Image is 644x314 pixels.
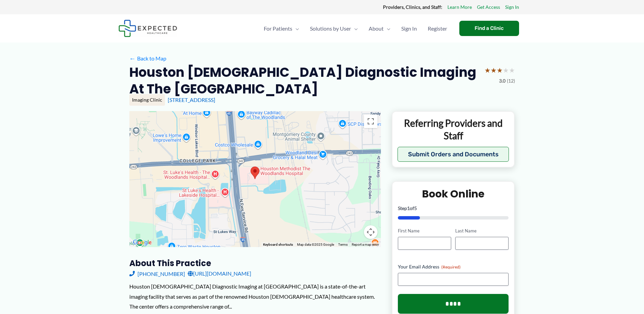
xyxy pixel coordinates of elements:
[398,228,451,234] label: First Name
[263,242,293,247] button: Keyboard shortcuts
[129,55,136,62] span: ←
[168,97,215,103] a: [STREET_ADDRESS]
[129,94,165,106] div: Imaging Clinic
[363,17,396,40] a: AboutMenu Toggle
[351,17,358,40] span: Menu Toggle
[455,228,509,234] label: Last Name
[364,115,378,128] button: Toggle fullscreen view
[484,64,491,76] span: ★
[398,187,509,200] h2: Book Online
[398,147,509,162] button: Submit Orders and Documents
[414,205,417,211] span: 5
[459,21,519,36] a: Find a Clinic
[352,243,379,246] a: Report a map error
[396,17,422,40] a: Sign In
[297,243,334,246] span: Map data ©2025 Google
[129,268,185,279] a: [PHONE_NUMBER]
[398,206,509,211] p: Step of
[384,17,390,40] span: Menu Toggle
[477,3,500,12] a: Get Access
[441,264,461,269] span: (Required)
[129,258,381,268] h3: About this practice
[497,64,503,76] span: ★
[129,64,479,98] h2: Houston [DEMOGRAPHIC_DATA] Diagnostic Imaging at The [GEOGRAPHIC_DATA]
[305,17,363,40] a: Solutions by UserMenu Toggle
[129,53,166,64] a: ←Back to Map
[509,64,515,76] span: ★
[398,117,509,142] p: Referring Providers and Staff
[131,238,153,247] img: Google
[131,238,153,247] a: Open this area in Google Maps (opens a new window)
[428,17,447,40] span: Register
[407,205,410,211] span: 1
[188,268,251,279] a: [URL][DOMAIN_NAME]
[383,4,442,10] strong: Providers, Clinics, and Staff:
[398,263,509,270] label: Your Email Address
[491,64,497,76] span: ★
[364,225,378,239] button: Map camera controls
[401,17,417,40] span: Sign In
[338,243,348,246] a: Terms (opens in new tab)
[264,17,292,40] span: For Patients
[292,17,299,40] span: Menu Toggle
[129,281,381,312] div: Houston [DEMOGRAPHIC_DATA] Diagnostic Imaging at [GEOGRAPHIC_DATA] is a state-of-the-art imaging ...
[447,3,472,12] a: Learn More
[258,17,305,40] a: For PatientsMenu Toggle
[369,17,384,40] span: About
[505,3,519,12] a: Sign In
[258,17,453,40] nav: Primary Site Navigation
[499,76,505,85] span: 3.0
[310,17,351,40] span: Solutions by User
[422,17,453,40] a: Register
[507,76,515,85] span: (12)
[503,64,509,76] span: ★
[118,20,177,37] img: Expected Healthcare Logo - side, dark font, small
